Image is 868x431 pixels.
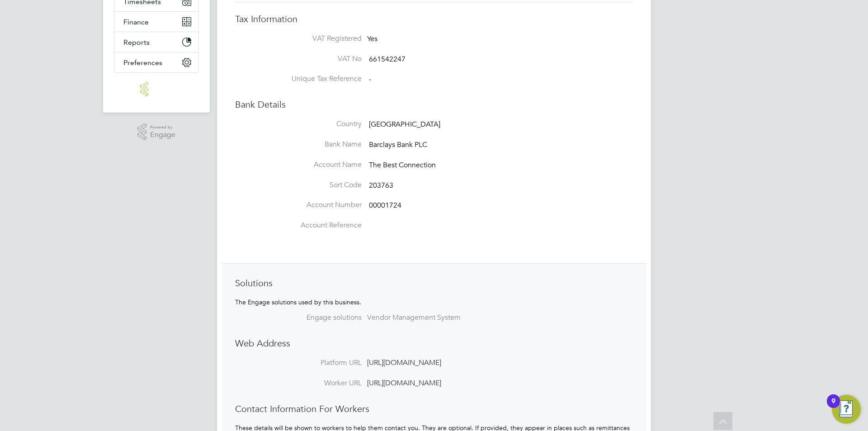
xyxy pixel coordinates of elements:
span: Reports [123,38,150,47]
label: Account Reference [271,221,362,230]
span: Engage [150,131,175,139]
p: The Engage solutions used by this business. [235,298,633,306]
a: [URL][DOMAIN_NAME] [367,358,441,367]
label: Worker URL [271,379,362,388]
label: Vendor Management System [367,313,519,322]
h3: Solutions [235,277,633,289]
span: - [369,75,371,84]
label: Account Number [271,200,362,210]
span: Yes [367,34,377,43]
span: Barclays Bank PLC [369,140,427,149]
span: Preferences [123,58,162,67]
label: Bank Name [271,140,362,149]
label: Platform URL [271,358,362,368]
a: Powered byEngage [137,123,176,141]
span: Powered by [150,123,175,131]
img: engage-logo-retina.png [140,82,173,96]
label: Country [271,119,362,129]
label: VAT Registered [271,34,362,43]
div: 9 [831,401,835,413]
a: Go to home page [114,82,199,96]
label: Account Name [271,160,362,170]
span: [GEOGRAPHIC_DATA] [369,120,440,129]
button: Reports [114,32,198,52]
span: 661542247 [369,55,406,64]
label: VAT No [271,54,362,64]
a: [URL][DOMAIN_NAME] [367,379,441,388]
label: Unique Tax Reference [271,74,362,84]
span: Finance [123,18,149,26]
label: Sort Code [271,180,362,190]
button: Preferences [114,52,198,72]
h3: Bank Details [235,99,633,110]
span: 00001724 [369,201,401,210]
span: 203763 [369,181,393,190]
h3: Tax Information [235,13,633,25]
button: Open Resource Center, 9 new notifications [832,395,861,424]
h3: Contact Information For Workers [235,403,633,415]
h3: Web Address [235,337,633,349]
button: Finance [114,12,198,32]
span: The Best Connection [369,161,436,170]
label: Engage solutions [271,313,362,322]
